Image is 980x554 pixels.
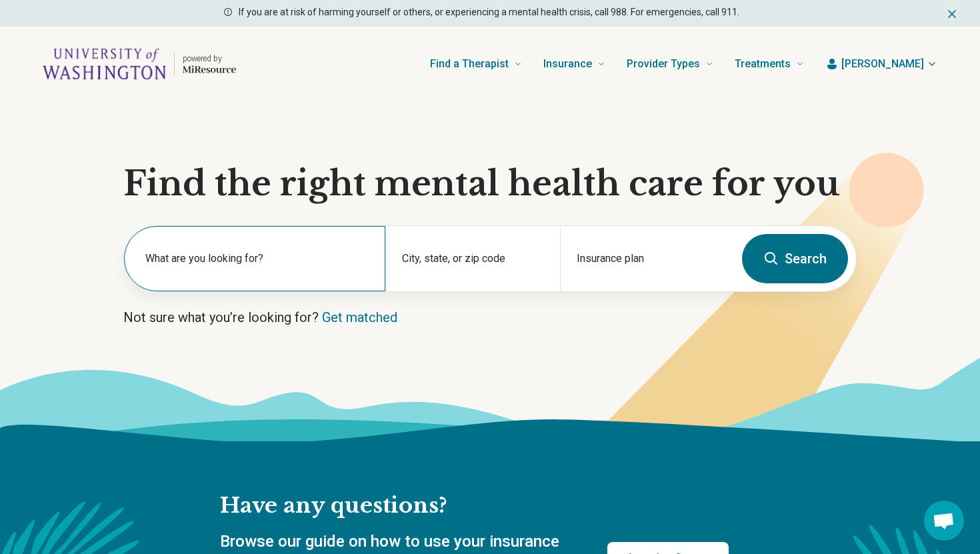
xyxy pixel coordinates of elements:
[627,37,713,91] a: Provider Types
[145,251,369,267] label: What are you looking for?
[742,234,848,283] button: Search
[735,55,791,73] span: Treatments
[220,492,729,520] h2: Have any questions?
[239,5,739,19] p: If you are at risk of harming yourself or others, or experiencing a mental health crisis, call 98...
[825,56,937,72] button: [PERSON_NAME]
[543,55,592,73] span: Insurance
[123,164,857,204] h1: Find the right mental health care for you
[543,37,605,91] a: Insurance
[627,55,700,73] span: Provider Types
[735,37,804,91] a: Treatments
[430,55,509,73] span: Find a Therapist
[322,309,397,325] a: Get matched
[924,501,964,541] div: Open chat
[123,308,857,327] p: Not sure what you’re looking for?
[430,37,522,91] a: Find a Therapist
[183,53,236,64] p: powered by
[841,56,924,72] span: [PERSON_NAME]
[945,5,959,21] button: Dismiss
[43,43,236,85] a: Home page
